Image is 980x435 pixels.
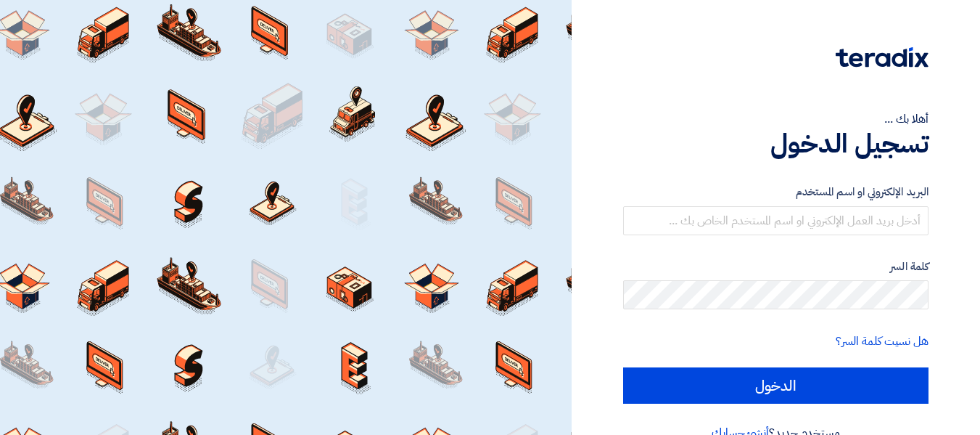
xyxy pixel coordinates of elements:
a: هل نسيت كلمة السر؟ [836,333,928,350]
label: البريد الإلكتروني او اسم المستخدم [623,184,928,200]
input: أدخل بريد العمل الإلكتروني او اسم المستخدم الخاص بك ... [623,206,928,235]
h1: تسجيل الدخول [623,128,928,160]
label: كلمة السر [623,259,928,275]
div: أهلا بك ... [623,110,928,128]
input: الدخول [623,367,928,404]
img: Teradix logo [836,47,928,68]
